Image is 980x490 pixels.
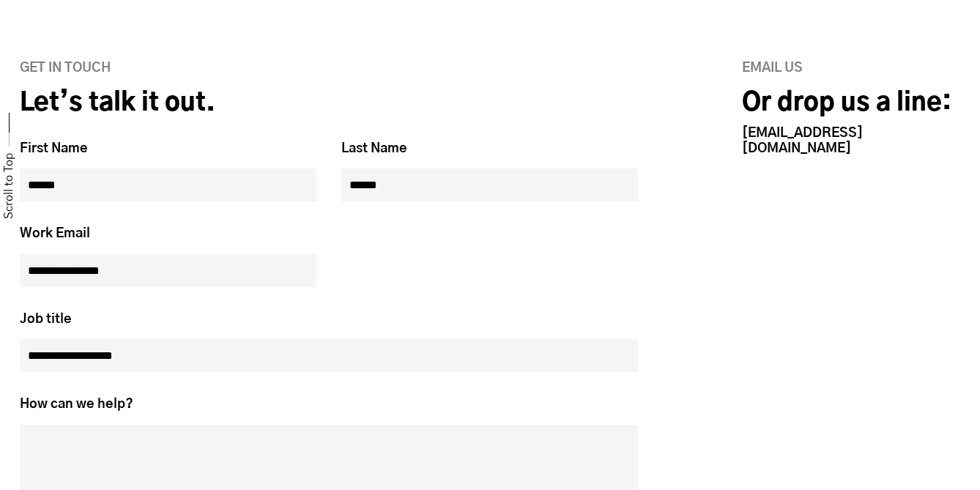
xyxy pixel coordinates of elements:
a: [EMAIL_ADDRESS][DOMAIN_NAME] [742,127,863,155]
h2: Or drop us a line: [742,88,960,119]
h6: Email us [742,61,960,77]
h6: GET IN TOUCH [20,61,639,77]
a: Scroll to Top [1,153,17,219]
h2: Let’s talk it out. [20,88,639,119]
